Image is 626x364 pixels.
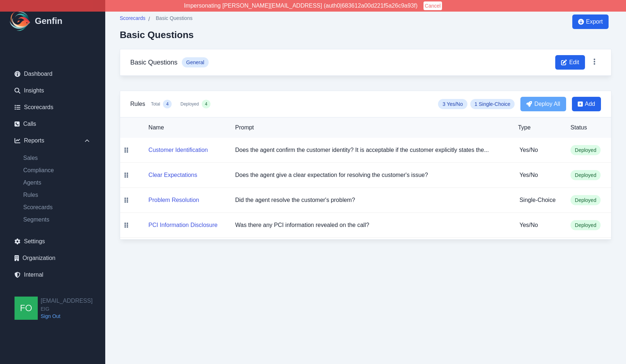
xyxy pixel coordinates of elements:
[41,297,93,305] h2: [EMAIL_ADDRESS]
[9,9,32,33] img: Logo
[148,147,208,153] a: Customer Identification
[205,101,208,107] span: 4
[148,171,197,179] button: Clear Expectations
[9,133,97,148] div: Reports
[519,171,559,179] h5: Yes/No
[120,15,146,22] span: Scorecards
[17,215,97,224] a: Segments
[166,101,169,107] span: 4
[519,146,559,154] h5: Yes/No
[519,196,559,204] h5: Single-Choice
[17,191,97,199] a: Rules
[570,170,601,180] span: Deployed
[520,97,566,111] button: Deploy All
[148,222,217,228] a: PCI Information Disclosure
[9,67,97,81] a: Dashboard
[180,101,199,107] span: Deployed
[151,101,160,107] span: Total
[120,15,146,24] a: Scorecards
[572,97,601,111] button: Add
[148,172,197,178] a: Clear Expectations
[512,117,565,138] th: Type
[9,251,97,265] a: Organization
[17,166,97,175] a: Compliance
[586,17,603,26] span: Export
[585,100,595,108] span: Add
[35,15,62,27] h1: Genfin
[235,146,506,154] p: Does the agent confirm the customer identity? It is acceptable if the customer explicitly states ...
[15,297,38,320] img: founders@genfin.ai
[470,99,515,109] span: 1 Single-Choice
[9,234,97,249] a: Settings
[17,203,97,212] a: Scorecards
[569,58,579,67] span: Edit
[570,145,601,155] span: Deployed
[424,1,442,10] button: Cancel
[130,57,177,67] h3: Basic Questions
[182,57,209,67] span: General
[235,196,506,204] p: Did the agent resolve the customer's problem?
[120,29,194,40] h2: Basic Questions
[565,117,611,138] th: Status
[555,55,585,70] button: Edit
[132,117,229,138] th: Name
[9,100,97,115] a: Scorecards
[570,220,601,230] span: Deployed
[9,83,97,98] a: Insights
[41,313,93,320] a: Sign Out
[17,178,97,187] a: Agents
[438,99,467,109] span: 3 Yes/No
[148,196,199,204] button: Problem Resolution
[570,195,601,205] span: Deployed
[229,117,512,138] th: Prompt
[156,15,192,22] span: Basic Questions
[572,15,609,29] button: Export
[148,15,150,24] span: /
[41,305,93,313] span: EIG
[148,146,208,154] button: Customer Identification
[519,221,559,229] h5: Yes/No
[9,268,97,282] a: Internal
[9,117,97,131] a: Calls
[235,171,506,179] p: Does the agent give a clear expectation for resolving the customer's issue?
[534,100,560,108] span: Deploy All
[17,154,97,162] a: Sales
[130,100,145,108] h3: Rules
[235,221,506,229] p: Was there any PCI information revealed on the call?
[148,221,217,229] button: PCI Information Disclosure
[148,197,199,203] a: Problem Resolution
